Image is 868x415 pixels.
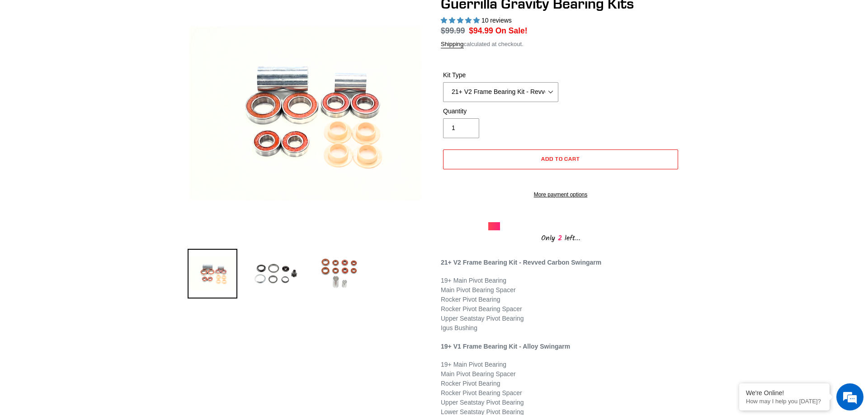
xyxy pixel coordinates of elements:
[441,276,680,333] p: 19+ Main Pivot Bearing Main Pivot Bearing Spacer Rocker Pivot Bearing Rocker Pivot Bearing Spacer...
[443,107,558,116] label: Quantity
[541,155,580,162] span: Add to cart
[314,249,364,298] img: Load image into Gallery viewer, Guerrilla Gravity Bearing Kits
[555,233,565,244] span: 2
[441,343,570,350] strong: 19+ V1 Frame Bearing Kit - Alloy Swingarm
[251,249,301,298] img: Load image into Gallery viewer, Guerrilla Gravity Bearing Kits
[746,389,823,396] div: We're Online!
[441,41,464,48] a: Shipping
[495,25,528,37] span: On Sale!
[443,191,678,199] a: More payment options
[481,17,512,24] span: 10 reviews
[488,230,633,244] div: Only left...
[443,149,678,169] button: Add to cart
[441,40,680,49] div: calculated at checkout.
[746,398,823,405] p: How may I help you today?
[469,26,493,35] span: $94.99
[441,259,601,266] strong: 21+ V2 Frame Bearing Kit - Revved Carbon Swingarm
[441,26,465,35] s: $99.99
[441,17,481,24] span: 5.00 stars
[188,249,237,298] img: Load image into Gallery viewer, Guerrilla Gravity Bearing Kits
[443,70,558,80] label: Kit Type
